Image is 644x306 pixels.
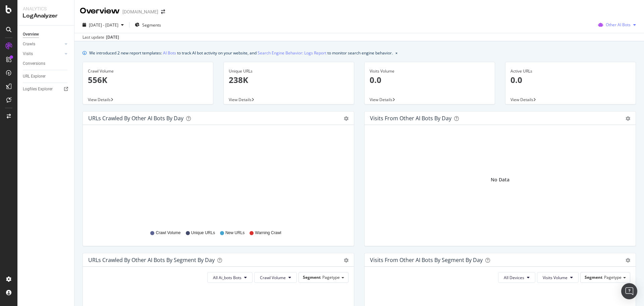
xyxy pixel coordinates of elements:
[504,275,524,280] span: All Devices
[23,31,69,38] a: Overview
[88,115,183,122] div: URLs Crawled by Other AI Bots by day
[132,19,164,30] button: Segments
[498,272,535,283] button: All Devices
[161,9,165,14] div: arrow-right-arrow-left
[303,274,321,280] span: Segment
[229,74,349,86] p: 238K
[229,68,349,74] div: Unique URLs
[23,41,35,48] div: Crawls
[89,22,118,28] span: [DATE] - [DATE]
[23,60,69,67] a: Conversions
[23,41,63,48] a: Crawls
[260,275,286,280] span: Crawl Volume
[511,97,533,102] span: View Details
[595,19,639,30] button: Other AI Bots
[344,258,348,263] div: gear
[491,176,509,183] div: No Data
[626,258,630,263] div: gear
[83,34,119,40] div: Last update
[511,74,631,86] p: 0.0
[229,97,252,102] span: View Details
[370,257,483,263] div: Visits from Other AI Bots By Segment By Day
[23,73,69,80] a: URL Explorer
[370,97,392,102] span: View Details
[511,68,631,74] div: Active URLs
[23,60,45,67] div: Conversions
[23,5,69,12] div: Analytics
[344,116,348,121] div: gear
[23,73,46,80] div: URL Explorer
[370,68,490,74] div: Visits Volume
[23,86,69,93] a: Logfiles Explorer
[606,22,631,28] span: Other AI Bots
[258,49,326,56] a: Search Engine Behavior: Logs Report
[106,34,119,40] div: [DATE]
[394,48,399,58] button: close banner
[88,97,111,102] span: View Details
[543,275,568,280] span: Visits Volume
[89,49,393,56] div: We introduced 2 new report templates: to track AI bot activity on your website, and to monitor se...
[156,230,180,236] span: Crawl Volume
[163,49,176,56] a: AI Bots
[23,50,63,57] a: Visits
[122,8,158,15] div: [DOMAIN_NAME]
[88,74,208,86] p: 556K
[370,115,451,122] div: Visits from Other AI Bots by day
[23,86,53,93] div: Logfiles Explorer
[80,5,120,17] div: Overview
[626,116,630,121] div: gear
[621,283,637,299] div: Open Intercom Messenger
[191,230,215,236] span: Unique URLs
[88,68,208,74] div: Crawl Volume
[322,274,340,280] span: Pagetype
[23,31,39,38] div: Overview
[370,74,490,86] p: 0.0
[88,257,215,263] div: URLs Crawled by Other AI Bots By Segment By Day
[23,50,33,57] div: Visits
[213,275,241,280] span: All Ai_bots Bots
[225,230,245,236] span: New URLs
[80,19,126,30] button: [DATE] - [DATE]
[142,22,161,28] span: Segments
[537,272,579,283] button: Visits Volume
[83,49,636,56] div: info banner
[207,272,253,283] button: All Ai_bots Bots
[255,230,281,236] span: Warning Crawl
[23,12,69,20] div: LogAnalyzer
[604,274,622,280] span: Pagetype
[585,274,602,280] span: Segment
[254,272,297,283] button: Crawl Volume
